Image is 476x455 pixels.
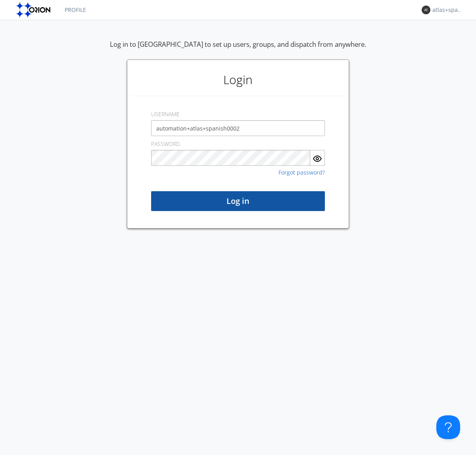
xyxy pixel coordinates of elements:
div: Log in to [GEOGRAPHIC_DATA] to set up users, groups, and dispatch from anywhere. [110,40,366,60]
label: USERNAME [151,110,180,118]
button: Show Password [310,150,325,166]
img: orion-labs-logo.svg [16,2,53,18]
input: Password [151,150,310,166]
a: Forgot password? [278,170,325,175]
img: eye.svg [313,154,322,163]
h1: Login [131,64,345,96]
img: 373638.png [422,6,430,14]
label: PASSWORD [151,140,180,148]
iframe: Toggle Customer Support [436,415,460,439]
div: atlas+spanish0002 [432,6,462,14]
button: Log in [151,191,325,211]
